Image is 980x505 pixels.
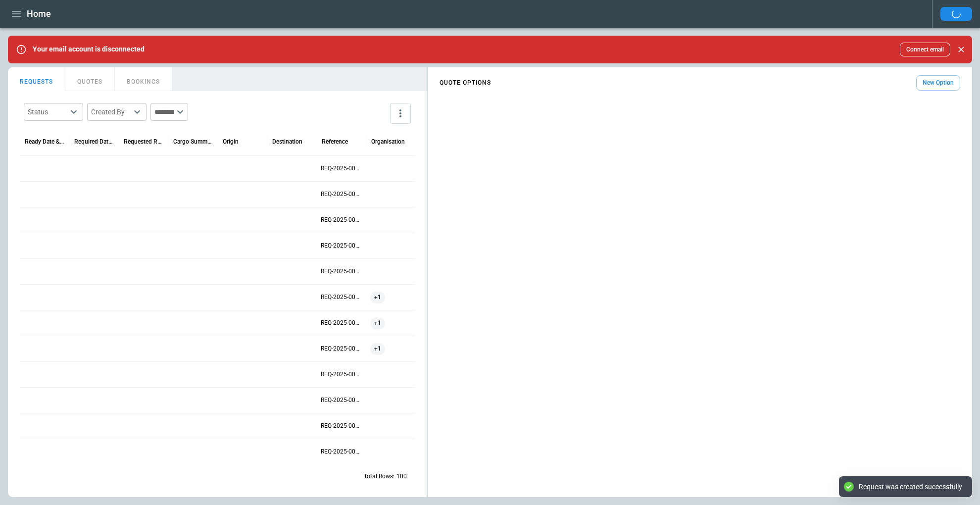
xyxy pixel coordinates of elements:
p: REQ-2025-001903 [321,345,362,353]
p: REQ-2025-001904 [321,319,362,327]
button: more [390,103,411,124]
div: Organisation [371,138,405,145]
p: Your email account is disconnected [33,45,145,53]
p: REQ-2025-001908 [321,216,362,224]
p: REQ-2025-001906 [321,267,362,276]
h4: QUOTE OPTIONS [440,81,491,85]
p: Total Rows: [364,472,394,481]
button: New Option [916,75,960,91]
div: Requested Route [124,138,163,145]
p: REQ-2025-001910 [321,164,362,173]
div: Reference [322,138,348,145]
span: +1 [370,310,385,336]
div: Required Date & Time (UTC) [74,138,114,145]
div: Origin [223,138,239,145]
span: +1 [370,285,385,310]
div: scrollable content [428,71,972,95]
p: REQ-2025-001901 [321,396,362,404]
div: Status [28,107,67,117]
div: Destination [272,138,302,145]
p: REQ-2025-001909 [321,190,362,199]
button: Connect email [900,43,950,56]
p: REQ-2025-001907 [321,242,362,250]
p: REQ-2025-001899 [321,448,362,456]
button: REQUESTS [8,67,65,91]
p: 100 [396,472,407,481]
p: REQ-2025-001902 [321,370,362,379]
h1: Home [27,8,51,20]
div: Request was created successfully [859,482,962,491]
button: BOOKINGS [115,67,172,91]
div: Created By [91,107,131,117]
span: +1 [370,336,385,361]
p: REQ-2025-001900 [321,422,362,430]
div: dismiss [954,39,968,60]
div: Cargo Summary [173,138,213,145]
button: Close [954,43,968,56]
div: Ready Date & Time (UTC) [25,138,64,145]
button: QUOTES [65,67,115,91]
p: REQ-2025-001905 [321,293,362,302]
